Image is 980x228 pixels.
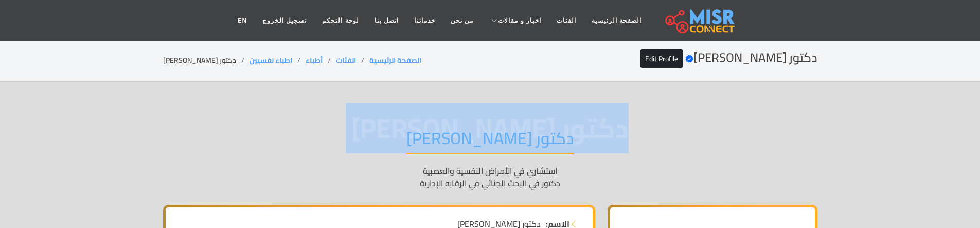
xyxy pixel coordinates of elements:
[250,54,292,67] a: اطباء نفسيين
[481,11,549,30] a: اخبار و مقالات
[406,128,574,154] h1: دكتور [PERSON_NAME]
[336,54,356,67] a: الفئات
[306,54,323,67] a: أطباء
[443,11,481,30] a: من نحن
[163,55,250,66] li: دكتور [PERSON_NAME]
[406,11,443,30] a: خدماتنا
[163,165,817,189] p: استشاري في الأمراض النفسية والعصبية دكتور في البحث الجنائي في الرقابه الإدارية
[498,16,541,25] span: اخبار و مقالات
[549,11,584,30] a: الفئات
[685,55,693,63] svg: Verified account
[584,11,649,30] a: الصفحة الرئيسية
[640,50,817,65] h2: دكتور [PERSON_NAME]
[229,11,255,30] a: EN
[367,11,406,30] a: اتصل بنا
[314,11,366,30] a: لوحة التحكم
[369,54,421,67] a: الصفحة الرئيسية
[640,49,683,68] a: Edit Profile
[665,8,734,33] img: main.misr_connect
[255,11,314,30] a: تسجيل الخروج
